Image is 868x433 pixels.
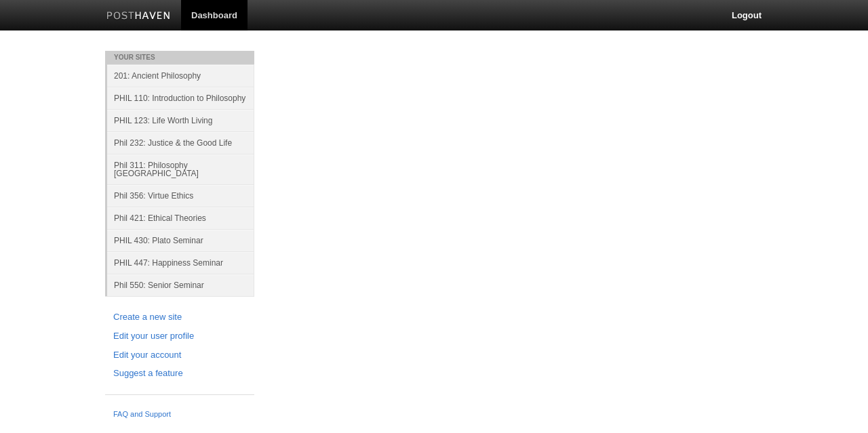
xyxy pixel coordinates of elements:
[107,274,254,296] a: Phil 550: Senior Seminar
[113,409,246,421] a: FAQ and Support
[107,87,254,109] a: PHIL 110: Introduction to Philosophy
[107,64,254,87] a: 201: Ancient Philosophy
[107,229,254,251] a: PHIL 430: Plato Seminar
[113,310,246,325] a: Create a new site
[113,329,246,344] a: Edit your user profile
[107,131,254,154] a: Phil 232: Justice & the Good Life
[106,12,171,22] img: Posthaven-bar
[107,251,254,274] a: PHIL 447: Happiness Seminar
[113,348,246,363] a: Edit your account
[113,367,246,381] a: Suggest a feature
[107,207,254,229] a: Phil 421: Ethical Theories
[107,184,254,207] a: Phil 356: Virtue Ethics
[105,51,254,64] li: Your Sites
[107,109,254,131] a: PHIL 123: Life Worth Living
[107,154,254,184] a: Phil 311: Philosophy [GEOGRAPHIC_DATA]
